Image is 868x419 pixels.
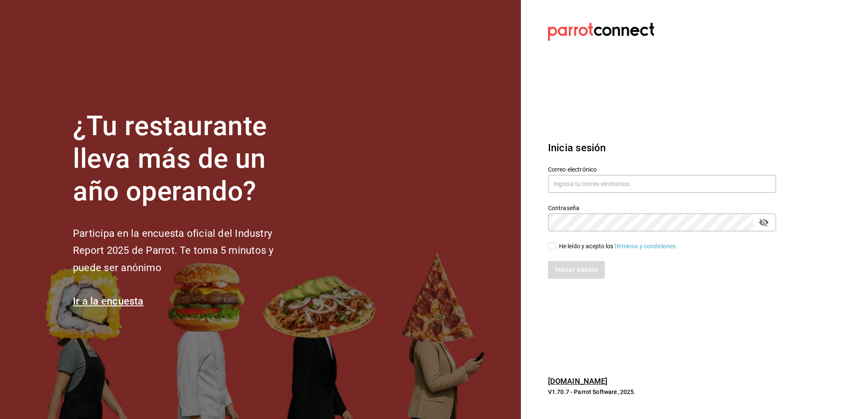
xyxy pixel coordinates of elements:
a: Ir a la encuesta [73,295,144,307]
p: V1.70.7 - Parrot Software, 2025. [548,388,776,396]
button: passwordField [757,215,771,230]
a: Términos y condiciones. [614,243,678,250]
label: Contraseña [548,205,776,211]
h1: ¿Tu restaurante lleva más de un año operando? [73,110,302,208]
input: Ingresa tu correo electrónico [548,175,776,193]
h2: Participa en la encuesta oficial del Industry Report 2025 de Parrot. Te toma 5 minutos y puede se... [73,225,302,277]
div: He leído y acepto los [559,242,678,251]
h3: Inicia sesión [548,140,776,155]
a: [DOMAIN_NAME] [548,377,608,386]
label: Correo electrónico [548,166,776,172]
